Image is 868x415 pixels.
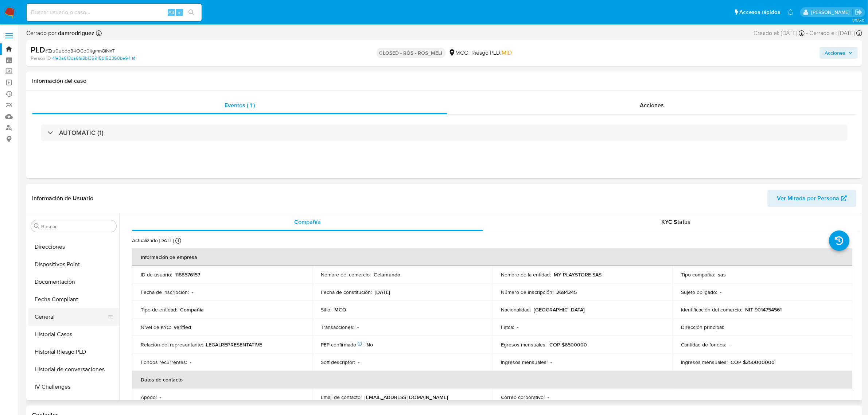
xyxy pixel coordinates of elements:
p: Nacionalidad : [501,306,531,313]
p: MCO [334,306,346,313]
button: Historial Riesgo PLD [28,343,119,361]
button: Historial de conversaciones [28,361,119,378]
p: ID de usuario : [141,271,172,278]
span: Eventos ( 1 ) [225,101,255,109]
p: - [160,394,161,400]
p: juan.montanobonaga@mercadolibre.com.co [811,9,852,16]
p: Apodo : [141,394,157,400]
button: Dispositivos Point [28,256,119,273]
div: AUTOMATIC (1) [41,124,848,141]
h3: AUTOMATIC (1) [59,129,104,137]
p: 2684245 [556,289,577,295]
button: Información de accesos [28,396,119,413]
p: [GEOGRAPHIC_DATA] [534,306,585,313]
p: LEGALREPRESENTATIVE [206,341,262,348]
span: Compañía [294,218,321,226]
a: 4fe0a613da6fa8b135915b152360be94 [52,55,135,62]
p: CLOSED - ROS - ROS_MELI [377,48,445,58]
p: PEP confirmado : [321,341,363,348]
p: - [358,359,359,365]
p: 1188576157 [175,271,200,278]
p: Fatca : [501,324,514,330]
span: Riesgo PLD: [472,49,512,57]
button: Documentación [28,273,119,291]
span: KYC Status [662,218,691,226]
p: - [192,289,193,295]
span: s [178,9,180,16]
input: Buscar usuario o caso... [27,8,202,17]
button: Acciones [820,47,858,59]
p: Nombre de la entidad : [501,271,551,278]
p: - [190,359,191,365]
p: Dirección principal : [681,324,724,330]
span: # Zru0ubdq84OCo0ltgmn8iNxT [45,47,115,54]
button: Buscar [34,223,40,229]
p: Fecha de constitución : [321,289,372,295]
span: Cerrado por [26,29,94,37]
b: Person ID [31,55,51,62]
p: Nombre del comercio : [321,271,371,278]
p: Número de inscripción : [501,289,553,295]
p: MY PLAYSTORE SAS [554,271,602,278]
p: Sitio : [321,306,331,313]
p: Identificación del comercio : [681,306,742,313]
p: Correo corporativo : [501,394,545,400]
span: Ver Mirada por Persona [777,190,839,207]
p: Fecha de inscripción : [141,289,189,295]
p: - [548,394,549,400]
button: General [28,308,113,326]
button: Historial Casos [28,326,119,343]
p: COP $250000000 [731,359,775,365]
button: Ver Mirada por Persona [767,190,856,207]
p: NIT 9014754561 [745,306,782,313]
p: sas [718,271,726,278]
p: Transacciones : [321,324,354,330]
button: search-icon [184,7,199,18]
p: Tipo compañía : [681,271,715,278]
p: COP $6500000 [549,341,587,348]
p: [DATE] [375,289,390,295]
button: Direcciones [28,238,119,256]
span: Alt [168,9,174,16]
p: Celumundo [374,271,400,278]
p: - [720,289,721,295]
p: Fondos recurrentes : [141,359,187,365]
p: Soft descriptor : [321,359,355,365]
span: - [806,29,808,37]
button: IV Challenges [28,378,119,396]
h1: Información del caso [32,77,856,85]
span: Acciones [640,101,664,109]
th: Información de empresa [132,248,852,266]
p: verified [174,324,191,330]
p: - [517,324,518,330]
p: Ingresos mensuales : [681,359,728,365]
p: - [729,341,731,348]
p: Nivel de KYC : [141,324,171,330]
a: Notificaciones [787,9,794,15]
div: MCO [448,49,469,57]
button: Fecha Compliant [28,291,119,308]
p: Email de contacto : [321,394,362,400]
p: Egresos mensuales : [501,341,546,348]
h1: Información de Usuario [32,195,93,202]
p: Actualizado [DATE] [132,237,174,244]
a: Salir [855,8,863,16]
input: Buscar [41,223,113,230]
p: Ingresos mensuales : [501,359,548,365]
b: PLD [31,44,45,55]
p: Relación del representante : [141,341,203,348]
p: Tipo de entidad : [141,306,177,313]
p: No [366,341,373,348]
span: Acciones [825,47,845,59]
p: Sujeto obligado : [681,289,717,295]
p: Cantidad de fondos : [681,341,726,348]
th: Datos de contacto [132,371,852,388]
span: Accesos rápidos [739,8,780,16]
p: Compañia [180,306,204,313]
span: MID [502,49,512,57]
b: damrodriguez [57,29,94,37]
p: - [550,359,552,365]
div: Cerrado el: [DATE] [809,29,862,37]
p: [EMAIL_ADDRESS][DOMAIN_NAME] [365,394,448,400]
div: Creado el: [DATE] [754,29,805,37]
